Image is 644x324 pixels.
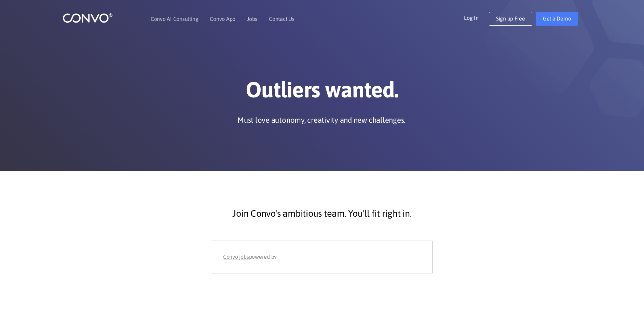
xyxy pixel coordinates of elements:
a: Get a Demo [536,12,578,26]
a: Log In [464,12,489,23]
a: Convo AI Consulting [151,16,198,22]
p: Must love autonomy, creativity and new challenges. [237,115,405,125]
img: logo_1.png [63,13,113,23]
a: Jobs [247,16,257,22]
a: Sign up Free [489,12,532,26]
a: Contact Us [269,16,294,22]
a: Convo App [210,16,235,22]
a: Convo jobs [223,252,249,262]
h1: Outliers wanted. [133,77,512,108]
div: powered by [223,252,421,262]
p: Join Convo's ambitious team. You'll fit right in. [138,205,507,222]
